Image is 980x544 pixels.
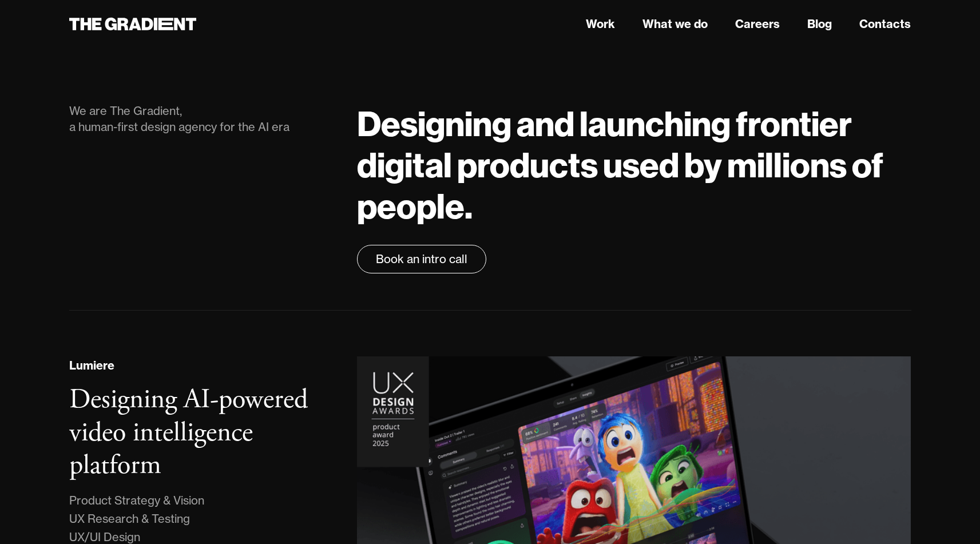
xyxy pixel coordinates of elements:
[69,103,335,135] div: We are The Gradient, a human-first design agency for the AI era
[69,357,114,374] div: Lumiere
[735,15,780,33] a: Careers
[586,15,615,33] a: Work
[642,15,708,33] a: What we do
[357,245,486,273] a: Book an intro call
[357,103,911,227] h1: Designing and launching frontier digital products used by millions of people.
[69,382,308,483] h3: Designing AI-powered video intelligence platform
[807,15,832,33] a: Blog
[859,15,911,33] a: Contacts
